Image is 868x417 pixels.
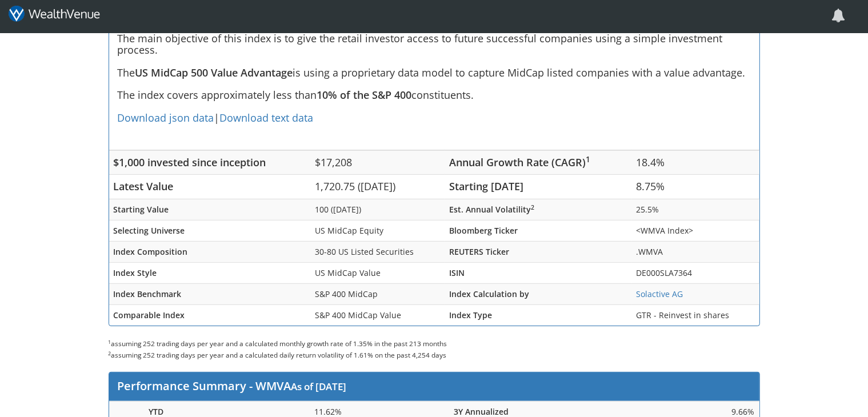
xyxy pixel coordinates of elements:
[114,179,174,193] b: Latest Value
[310,150,445,175] td: $17,208
[449,179,523,193] b: Starting [DATE]
[310,175,445,199] td: 1,720.75 ([DATE])
[310,283,445,304] td: S&P 400 MidCap
[310,262,445,283] td: US MidCap Value
[310,241,445,262] td: 30-80 US Listed Securities
[109,350,111,357] sup: 2
[9,6,100,22] img: wv-white_435x79p.png
[449,310,492,320] b: Index Type
[449,288,529,299] b: Index Calculation by
[118,111,214,125] a: Download json data
[632,262,759,283] td: DE000SLA7364
[114,267,157,278] b: Index Style
[632,304,759,326] td: GTR - Reinvest in shares
[637,288,683,299] a: Solactive AG
[109,339,447,359] small: assuming 252 trading days per year and a calculated monthly growth rate of 1.35% in the past 213 ...
[310,199,445,220] td: 100 ([DATE])
[220,111,314,125] a: Download text data
[454,406,509,417] b: 3Y Annualized
[135,66,293,79] b: US MidCap 500 Value Advantage
[586,154,590,165] sup: 1
[531,203,534,211] sup: 2
[114,288,182,299] b: Index Benchmark
[449,155,590,169] b: Annual Growth Rate (CAGR)
[632,241,759,262] td: .WMVA
[109,338,111,346] sup: 1
[114,225,185,236] b: Selecting Universe
[632,199,759,220] td: 25.5%
[291,380,347,393] small: As of [DATE]
[632,175,759,199] td: 8.75%
[149,406,163,417] b: YTD
[114,155,266,169] b: $1,000 invested since inception
[118,33,751,135] h3: The main objective of this index is to give the retail investor access to future successful compa...
[310,220,445,241] td: US MidCap Equity
[310,304,445,326] td: S&P 400 MidCap Value
[449,246,509,257] b: REUTERS Ticker
[449,225,518,236] b: Bloomberg Ticker
[317,88,412,102] b: 10% of the S&P 400
[109,372,759,401] div: Performance Summary - WMVA
[114,204,169,215] b: Starting Value
[449,204,534,215] b: Est. Annual Volatility
[449,267,465,278] b: ISIN
[632,150,759,175] td: 18.4%
[632,220,759,241] td: <WMVA Index>
[114,246,188,257] b: Index Composition
[114,310,185,320] b: Comparable Index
